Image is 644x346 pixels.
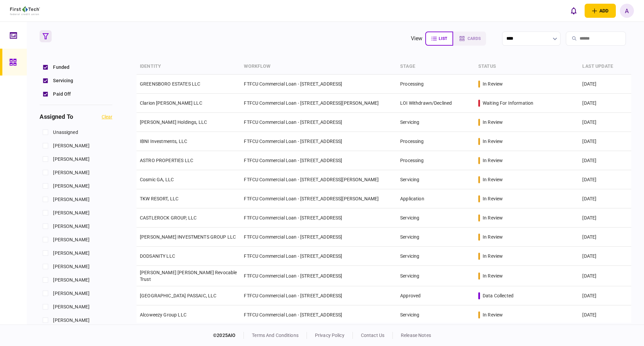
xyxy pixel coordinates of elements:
[401,333,431,338] a: release notes
[468,36,481,41] span: cards
[140,177,174,182] a: Cosmic GA, LLC
[411,35,423,43] div: view
[102,114,112,119] button: clear
[361,333,384,338] a: contact us
[397,266,475,286] td: Servicing
[53,250,90,257] span: [PERSON_NAME]
[397,132,475,151] td: Processing
[397,94,475,113] td: LOI Withdrawn/Declined
[483,273,503,279] div: in review
[240,75,397,94] td: FTFCU Commercial Loan - [STREET_ADDRESS]
[140,100,202,106] a: Clarion [PERSON_NAME] LLC
[240,247,397,266] td: FTFCU Commercial Loan - [STREET_ADDRESS]
[53,317,90,324] span: [PERSON_NAME]
[240,113,397,132] td: FTFCU Commercial Loan - [STREET_ADDRESS]
[315,333,344,338] a: privacy policy
[53,263,90,270] span: [PERSON_NAME]
[53,156,90,163] span: [PERSON_NAME]
[397,170,475,189] td: Servicing
[579,247,631,266] td: [DATE]
[483,214,503,221] div: in review
[585,4,616,18] button: open adding identity options
[140,196,178,201] a: TKW RESORT, LLC
[53,91,71,98] span: Paid Off
[140,158,193,163] a: ASTRO PROPERTIES LLC
[483,195,503,202] div: in review
[397,113,475,132] td: Servicing
[483,292,514,299] div: data collected
[53,209,90,216] span: [PERSON_NAME]
[579,113,631,132] td: [DATE]
[397,208,475,228] td: Servicing
[483,138,503,145] div: in review
[483,157,503,164] div: in review
[213,332,244,339] div: © 2025 AIO
[579,170,631,189] td: [DATE]
[137,59,240,75] th: identity
[483,81,503,87] div: in review
[240,266,397,286] td: FTFCU Commercial Loan - [STREET_ADDRESS]
[579,151,631,170] td: [DATE]
[140,270,237,282] a: [PERSON_NAME] [PERSON_NAME] Revocable Trust
[579,228,631,247] td: [DATE]
[579,59,631,75] th: last update
[140,215,197,220] a: CASTLEROCK GROUP, LLC
[53,303,90,310] span: [PERSON_NAME]
[240,228,397,247] td: FTFCU Commercial Loan - [STREET_ADDRESS]
[397,59,475,75] th: stage
[240,170,397,189] td: FTFCU Commercial Loan - [STREET_ADDRESS][PERSON_NAME]
[53,64,69,71] span: Funded
[240,151,397,170] td: FTFCU Commercial Loan - [STREET_ADDRESS]
[140,312,186,317] a: Alcoweezy Group LLC
[483,234,503,240] div: in review
[579,75,631,94] td: [DATE]
[240,132,397,151] td: FTFCU Commercial Loan - [STREET_ADDRESS]
[53,129,78,136] span: unassigned
[397,75,475,94] td: Processing
[579,305,631,325] td: [DATE]
[483,253,503,259] div: in review
[579,94,631,113] td: [DATE]
[397,247,475,266] td: Servicing
[240,59,397,75] th: workflow
[53,290,90,297] span: [PERSON_NAME]
[53,142,90,149] span: [PERSON_NAME]
[397,305,475,325] td: Servicing
[567,4,581,18] button: open notifications list
[620,4,634,18] button: A
[240,208,397,228] td: FTFCU Commercial Loan - [STREET_ADDRESS]
[40,114,73,120] h3: assigned to
[240,94,397,113] td: FTFCU Commercial Loan - [STREET_ADDRESS][PERSON_NAME]
[140,293,217,298] a: [GEOGRAPHIC_DATA] PASSAIC, LLC
[439,36,447,41] span: list
[53,236,90,243] span: [PERSON_NAME]
[483,311,503,318] div: in review
[252,333,299,338] a: terms and conditions
[483,176,503,183] div: in review
[579,132,631,151] td: [DATE]
[579,266,631,286] td: [DATE]
[53,196,90,203] span: [PERSON_NAME]
[53,223,90,230] span: [PERSON_NAME]
[475,59,579,75] th: status
[397,228,475,247] td: Servicing
[140,253,175,259] a: DODSANITY LLC
[140,139,187,144] a: IBNI Investments, LLC
[53,277,90,284] span: [PERSON_NAME]
[579,189,631,208] td: [DATE]
[397,189,475,208] td: Application
[425,32,453,46] button: list
[483,119,503,126] div: in review
[10,6,40,15] img: client company logo
[53,169,90,176] span: [PERSON_NAME]
[397,286,475,305] td: Approved
[240,189,397,208] td: FTFCU Commercial Loan - [STREET_ADDRESS][PERSON_NAME]
[240,305,397,325] td: FTFCU Commercial Loan - [STREET_ADDRESS]
[140,234,236,240] a: [PERSON_NAME] INVESTMENTS GROUP LLC
[53,183,90,190] span: [PERSON_NAME]
[483,100,533,106] div: waiting for information
[579,208,631,228] td: [DATE]
[53,77,73,84] span: Servicing
[397,151,475,170] td: Processing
